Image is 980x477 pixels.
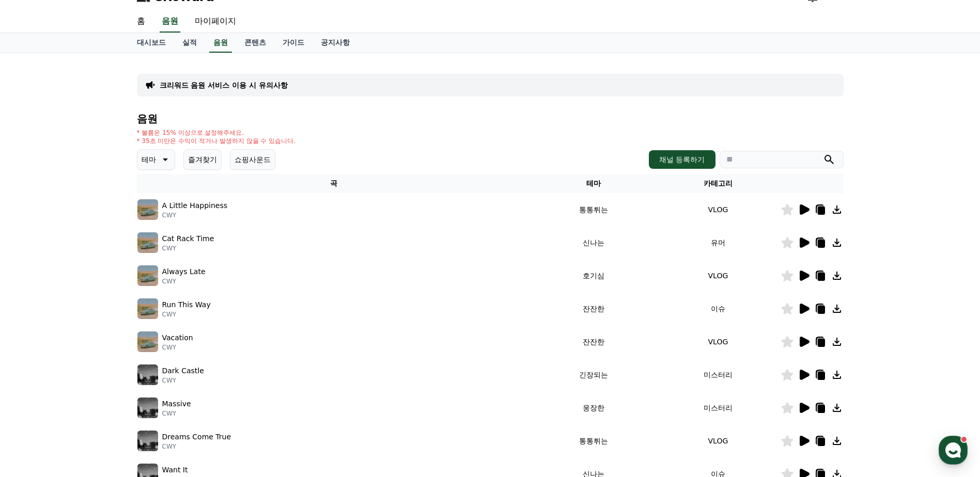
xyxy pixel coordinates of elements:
[531,424,656,457] td: 통통튀는
[531,174,656,193] th: 테마
[3,327,68,353] a: 홈
[162,332,193,343] p: Vacation
[160,11,180,33] a: 음원
[162,233,214,244] p: Cat Rack Time
[186,11,244,33] a: 마이페이지
[656,174,780,193] th: 카테고리
[162,442,231,451] p: CWY
[656,226,780,259] td: 유머
[162,277,206,285] p: CWY
[160,343,172,351] span: 설정
[133,327,198,353] a: 설정
[162,365,204,376] p: Dark Castle
[68,327,133,353] a: 대화
[137,298,158,319] img: music
[162,244,214,252] p: CWY
[162,299,211,310] p: Run This Way
[137,265,158,286] img: music
[162,432,231,442] p: Dreams Come True
[236,33,274,53] a: 콘텐츠
[129,33,174,53] a: 대시보드
[183,149,222,170] button: 즐겨찾기
[137,431,158,451] img: music
[142,152,156,167] p: 테마
[656,193,780,226] td: VLOG
[274,33,313,53] a: 가이드
[656,259,780,292] td: VLOG
[129,11,153,33] a: 홈
[160,80,288,90] a: 크리워드 음원 서비스 이용 시 유의사항
[531,325,656,358] td: 잔잔한
[162,310,211,319] p: CWY
[656,325,780,358] td: VLOG
[137,149,175,170] button: 테마
[162,200,228,211] p: A Little Happiness
[162,343,193,352] p: CWY
[162,409,191,418] p: CWY
[137,113,844,124] h4: 음원
[531,259,656,292] td: 호기심
[162,266,206,277] p: Always Late
[137,199,158,220] img: music
[531,391,656,424] td: 웅장한
[531,358,656,391] td: 긴장되는
[137,364,158,385] img: music
[95,343,107,352] span: 대화
[33,343,39,351] span: 홈
[649,150,715,169] button: 채널 등록하기
[656,424,780,457] td: VLOG
[162,211,228,219] p: CWY
[137,397,158,418] img: music
[656,358,780,391] td: 미스터리
[137,232,158,253] img: music
[313,33,358,53] a: 공지사항
[656,292,780,325] td: 이슈
[531,193,656,226] td: 통통튀는
[137,331,158,352] img: music
[531,226,656,259] td: 신나는
[137,174,532,193] th: 곡
[209,33,232,53] a: 음원
[230,149,275,170] button: 쇼핑사운드
[162,399,191,409] p: Massive
[656,391,780,424] td: 미스터리
[137,129,296,137] p: * 볼륨은 15% 이상으로 설정해주세요.
[174,33,205,53] a: 실적
[137,137,296,145] p: * 35초 미만은 수익이 적거나 발생하지 않을 수 있습니다.
[162,465,188,475] p: Want It
[531,292,656,325] td: 잔잔한
[162,376,204,385] p: CWY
